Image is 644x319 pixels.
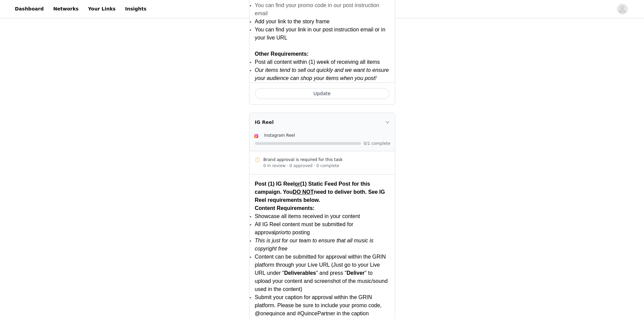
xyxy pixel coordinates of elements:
strong: Deliver [347,270,364,276]
span: Submit your caption for approval within the GRIN platform. Please be sure to include your promo c... [255,294,382,316]
em: prior [276,230,286,235]
span: You can find your link in our post instruction email or in your live URL [255,27,385,41]
div: avatar [619,4,625,15]
button: Update [255,88,389,99]
em: Our items tend to sell out quickly and we want to ensure your audience can shop your items when y... [255,67,389,81]
span: Instagram Reel [264,133,295,138]
span: DO NOT [293,189,314,195]
div: icon: rightIG Reel [249,113,395,131]
i: icon: right [385,120,389,124]
img: Instagram Reels Icon [254,133,259,139]
strong: Deliverables [284,270,316,276]
strong: Other Requirements: [255,51,309,57]
a: Dashboard [11,1,48,17]
span: You can find your promo code in our post instruction email [255,2,380,16]
div: 0 in review · 0 approved · 0 complete [263,163,389,169]
span: Content can be submitted for approval within the GRIN platform through your Live URL (Just go to ... [255,254,388,292]
a: Insights [121,1,150,17]
span: Add your link to the story frame [255,19,330,24]
em: This is just for our team to ensure that all music is copyright free [255,238,374,251]
div: Brand approval is required for this task [263,157,389,163]
span: All IG Reel content must be submitted for approval to posting [255,221,354,235]
strong: Content Requirements: [255,205,315,211]
span: Post all content within (1) week of receiving all items [255,59,380,65]
a: Your Links [84,1,120,17]
span: or [295,181,300,187]
strong: Post (1) IG Reel (1) Static Feed Post for this campaign. You need to deliver both. See IG Reel re... [255,181,385,203]
span: 0/1 complete [364,141,391,145]
span: Showcase all items received in your content [255,213,360,219]
a: Networks [49,1,82,17]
